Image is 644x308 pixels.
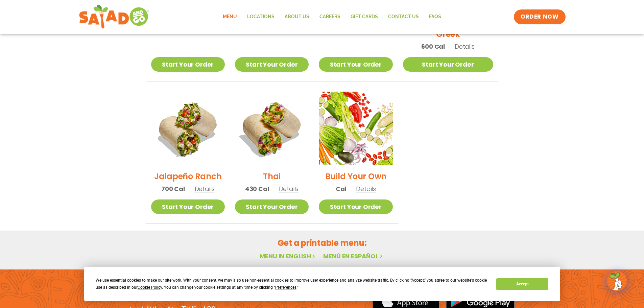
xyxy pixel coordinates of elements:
nav: Menu [218,9,446,25]
a: Start Your Order [235,199,309,214]
a: Start Your Order [151,199,225,214]
button: Accept [496,278,548,290]
div: Cookie Consent Prompt [84,267,560,301]
a: Locations [242,9,280,25]
a: Start Your Order [403,57,493,72]
div: We use essential cookies to make our site work. With your consent, we may also use non-essential ... [96,277,488,291]
h2: Jalapeño Ranch [154,170,222,182]
a: ORDER NOW [514,9,565,24]
span: ORDER NOW [521,13,558,21]
a: Start Your Order [235,57,309,72]
a: Start Your Order [151,57,225,72]
a: Start Your Order [319,199,392,214]
span: 600 Cal [421,42,445,51]
h2: Get a printable menu: [146,237,498,249]
span: Details [279,185,299,193]
img: wpChatIcon [607,271,626,290]
a: FAQs [424,9,446,25]
span: Details [356,185,376,193]
span: Cal [336,184,346,193]
span: 430 Cal [245,184,269,193]
a: GIFT CARDS [345,9,383,25]
img: Product photo for Thai Wrap [235,92,309,165]
img: Product photo for Build Your Own [319,92,392,165]
span: Cookie Policy [138,285,162,290]
a: Contact Us [383,9,424,25]
img: Product photo for Jalapeño Ranch Wrap [151,92,225,165]
span: 700 Cal [161,184,185,193]
span: Preferences [275,285,296,290]
a: About Us [280,9,314,25]
a: Start Your Order [319,57,392,72]
span: Details [195,185,215,193]
a: Menú en español [323,252,384,260]
a: Careers [314,9,345,25]
h2: Greek [436,28,460,40]
img: new-SAG-logo-768×292 [79,3,150,30]
h2: Thai [263,170,281,182]
a: Menu in English [260,252,316,260]
a: Menu [218,9,242,25]
h2: Build Your Own [325,170,387,182]
span: Details [455,42,475,51]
